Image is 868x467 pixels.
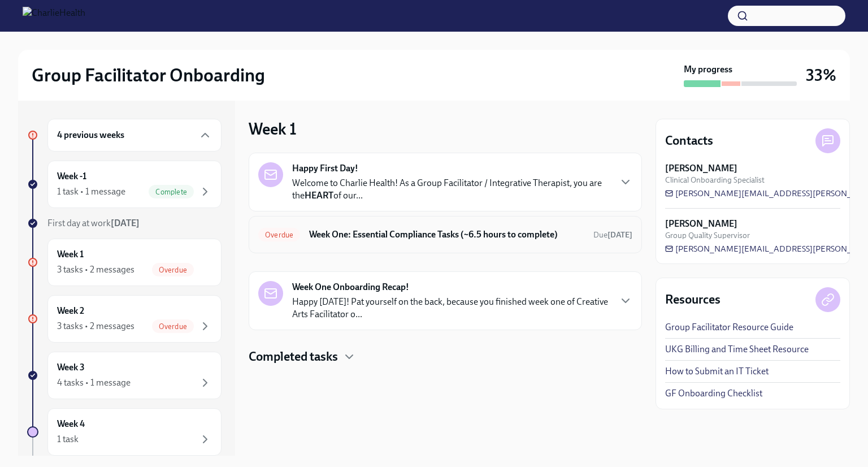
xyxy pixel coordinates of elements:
[57,263,134,276] div: 3 tasks • 2 messages
[593,230,632,240] span: Due
[249,119,297,139] h3: Week 1
[57,361,85,374] h6: Week 3
[57,433,79,446] div: 1 task
[47,119,222,152] div: 4 previous weeks
[665,175,765,185] span: Clinical Onboarding Specialist
[292,296,610,321] p: Happy [DATE]! Pat yourself on the back, because you finished week one of Creative Arts Facilitato...
[57,320,134,332] div: 3 tasks • 2 messages
[152,322,194,331] span: Overdue
[27,217,222,230] a: First day at work[DATE]
[665,365,769,378] a: How to Submit an IT Ticket
[593,230,632,240] span: July 28th, 2025 10:00
[27,161,222,208] a: Week -11 task • 1 messageComplete
[27,239,222,286] a: Week 13 tasks • 2 messagesOverdue
[665,321,793,334] a: Group Facilitator Resource Guide
[309,228,584,241] h6: Week One: Essential Compliance Tasks (~6.5 hours to complete)
[27,295,222,343] a: Week 23 tasks • 2 messagesOverdue
[292,281,409,293] strong: Week One Onboarding Recap!
[665,162,737,175] strong: [PERSON_NAME]
[665,343,809,356] a: UKG Billing and Time Sheet Resource
[292,162,358,175] strong: Happy First Day!
[258,226,632,244] a: OverdueWeek One: Essential Compliance Tasks (~6.5 hours to complete)Due[DATE]
[249,348,642,365] div: Completed tasks
[258,231,300,239] span: Overdue
[607,230,632,240] strong: [DATE]
[23,7,85,25] img: CharlieHealth
[292,177,610,202] p: Welcome to Charlie Health! As a Group Facilitator / Integrative Therapist, you are the of our...
[57,185,125,198] div: 1 task • 1 message
[27,408,222,456] a: Week 41 task
[665,387,762,400] a: GF Onboarding Checklist
[149,188,194,196] span: Complete
[27,352,222,399] a: Week 34 tasks • 1 message
[57,305,84,317] h6: Week 2
[665,218,737,230] strong: [PERSON_NAME]
[305,190,333,201] strong: HEART
[665,291,721,308] h4: Resources
[47,218,140,228] span: First day at work
[665,230,750,241] span: Group Quality Supervisor
[57,170,86,183] h6: Week -1
[152,266,194,274] span: Overdue
[249,348,338,365] h4: Completed tasks
[684,63,732,76] strong: My progress
[111,218,140,228] strong: [DATE]
[665,132,713,149] h4: Contacts
[806,65,836,85] h3: 33%
[57,129,124,141] h6: 4 previous weeks
[57,248,84,261] h6: Week 1
[57,377,131,389] div: 4 tasks • 1 message
[57,418,85,430] h6: Week 4
[32,64,265,87] h2: Group Facilitator Onboarding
